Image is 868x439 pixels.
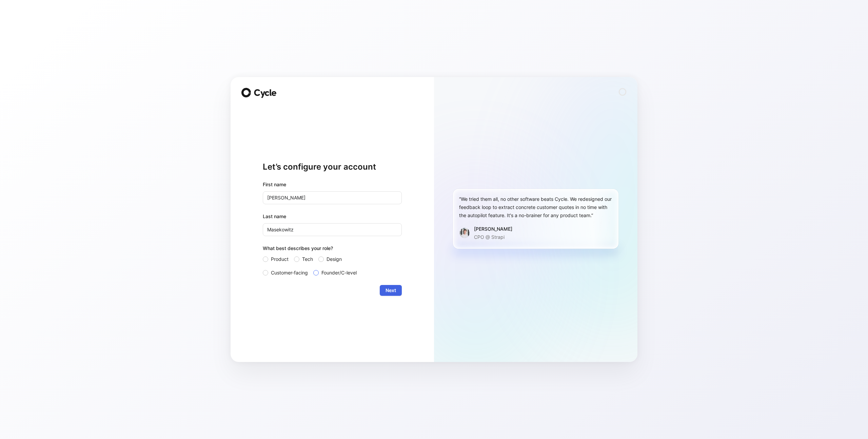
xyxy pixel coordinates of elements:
label: Last name [263,212,402,221]
div: First name [263,180,402,189]
div: “We tried them all, no other software beats Cycle. We redesigned our feedback loop to extract con... [459,195,612,220]
span: Product [271,255,289,263]
div: What best describes your role? [263,244,402,255]
p: CPO @ Strapi [474,233,512,241]
input: Doe [263,223,402,236]
input: John [263,191,402,204]
span: Design [327,255,342,263]
span: Customer-facing [271,269,308,277]
h1: Let’s configure your account [263,161,402,172]
span: Founder/C-level [321,269,357,277]
button: Next [380,285,402,296]
span: Next [386,286,396,294]
div: [PERSON_NAME] [474,225,512,233]
span: Tech [302,255,313,263]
